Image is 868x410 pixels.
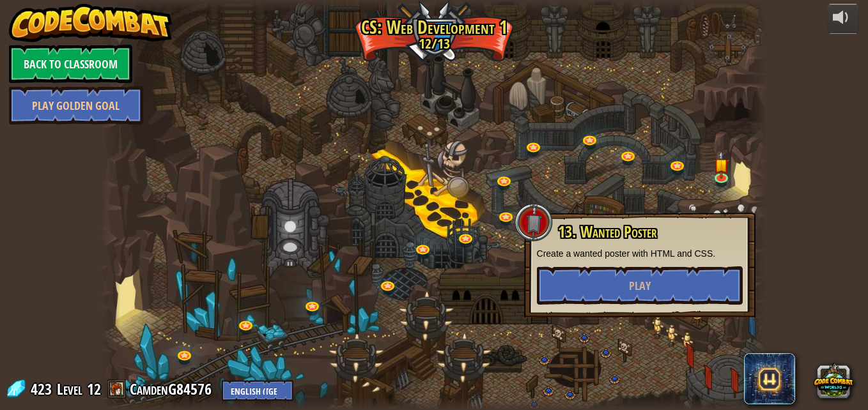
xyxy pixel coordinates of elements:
[130,379,215,399] a: CamdenG84576
[713,151,729,179] img: level-banner-started.png
[9,86,143,125] a: Play Golden Goal
[537,247,743,260] p: Create a wanted poster with HTML and CSS.
[87,379,101,399] span: 12
[57,379,82,400] span: Level
[31,379,56,399] span: 423
[629,278,651,294] span: Play
[9,4,173,42] img: CodeCombat - Learn how to code by playing a game
[558,221,657,243] span: 13. Wanted Poster
[9,45,132,83] a: Back to Classroom
[537,266,743,305] button: Play
[827,4,859,34] button: Adjust volume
